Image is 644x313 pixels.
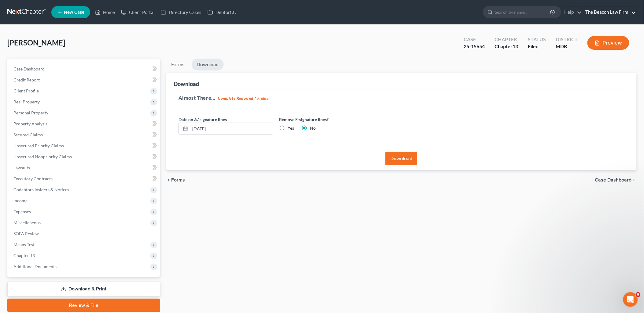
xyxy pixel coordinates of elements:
a: Home [92,7,118,18]
div: Chapter [495,43,518,50]
span: SOFA Review [13,231,39,236]
span: Case Dashboard [13,66,45,71]
span: Property Analysis [13,121,47,126]
a: Unsecured Priority Claims [9,140,160,151]
a: Review & File [7,299,160,312]
div: Download [174,80,199,88]
strong: Complete Required * Fields [218,96,268,101]
div: Status [528,36,546,43]
label: Yes [288,125,294,131]
a: Case Dashboard [9,63,160,74]
a: Property Analysis [9,118,160,129]
span: Unsecured Priority Claims [13,143,64,148]
a: Case Dashboard chevron_right [595,178,637,182]
div: 25-15654 [464,43,485,50]
a: Download & Print [7,282,160,296]
span: Expenses [13,209,31,214]
a: SOFA Review [9,228,160,239]
a: Client Portal [118,7,158,18]
span: [PERSON_NAME] [7,38,65,47]
a: DebtorCC [204,7,239,18]
span: Forms [171,178,185,182]
span: Secured Claims [13,132,43,137]
iframe: Intercom live chat [623,292,638,307]
div: Case [464,36,485,43]
div: Chapter [495,36,518,43]
a: Secured Claims [9,129,160,140]
a: Download [192,59,224,70]
a: Help [561,7,582,18]
span: Credit Report [13,77,40,82]
div: District [556,36,578,43]
span: Lawsuits [13,165,30,170]
i: chevron_left [166,178,171,182]
i: chevron_right [632,178,637,182]
button: Download [385,152,417,165]
h5: Almost There... [178,94,624,102]
span: 6 [636,292,641,297]
span: New Case [64,10,84,15]
a: Unsecured Nonpriority Claims [9,151,160,162]
label: Date on /s/ signature lines [178,116,227,123]
span: Chapter 13 [13,253,35,258]
a: The Beacon Law Firm [583,7,636,18]
a: Forms [166,59,189,70]
span: Means Test [13,242,35,247]
span: Client Profile [13,88,39,93]
button: Preview [587,36,629,50]
span: Personal Property [13,110,48,115]
span: Miscellaneous [13,220,41,225]
a: Lawsuits [9,162,160,173]
a: Credit Report [9,74,160,85]
button: chevron_left Forms [166,178,193,182]
a: Executory Contracts [9,173,160,184]
span: Case Dashboard [595,178,632,182]
span: Unsecured Nonpriority Claims [13,154,72,159]
span: Executory Contracts [13,176,53,181]
span: 13 [513,43,518,49]
div: Filed [528,43,546,50]
span: Real Property [13,99,40,104]
input: Search by name... [495,6,551,18]
span: Additional Documents [13,264,57,269]
span: Income [13,198,28,203]
label: No [310,125,316,131]
label: Remove E-signature lines? [279,116,374,123]
span: Codebtors Insiders & Notices [13,187,69,192]
div: MDB [556,43,578,50]
input: MM/DD/YYYY [190,123,273,135]
a: Directory Cases [158,7,204,18]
